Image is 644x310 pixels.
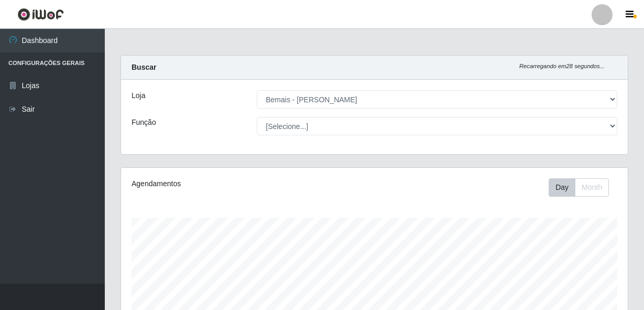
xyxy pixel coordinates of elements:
[132,117,156,128] label: Função
[132,90,145,101] label: Loja
[17,8,64,21] img: CoreUI Logo
[549,178,617,197] div: Toolbar with button groups
[519,63,605,69] i: Recarregando em 28 segundos...
[549,178,575,197] button: Day
[549,178,609,197] div: First group
[132,178,325,189] div: Agendamentos
[132,63,156,71] strong: Buscar
[575,178,609,197] button: Month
